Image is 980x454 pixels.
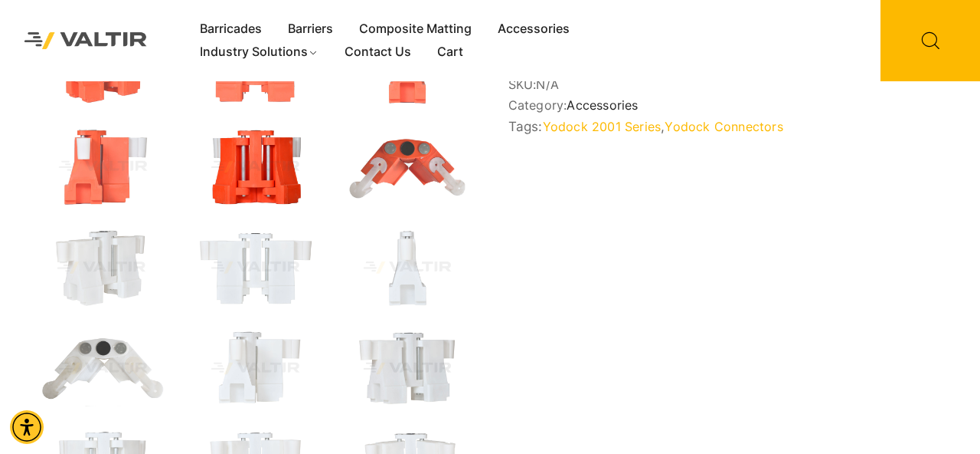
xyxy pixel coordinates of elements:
[11,19,160,61] img: Valtir Rentals
[508,98,942,113] span: Category:
[38,229,168,306] img: A white plastic component with a central metal rod, designed for mechanical or structural applica...
[508,119,942,134] span: Tags: ,
[191,128,320,206] img: A bright orange industrial clamp with metallic rods, designed for holding or securing objects.
[536,77,559,92] span: N/A
[543,119,661,134] a: Yodock 2001 Series
[38,330,168,407] img: A white mechanical component with two arms and circular elements, possibly a hinge or connector.
[567,97,638,113] a: Accessories
[191,229,320,306] img: A white plastic device with two side extensions and metal rods in the center, likely a component ...
[191,330,320,407] img: A white plastic component with various shapes and openings, likely used in machinery or equipment.
[332,41,424,64] a: Contact Us
[346,18,485,41] a: Composite Matting
[275,18,346,41] a: Barriers
[343,330,472,407] img: A white mechanical component with a cylindrical center and two protruding sections, likely used i...
[10,410,44,444] div: Accessibility Menu
[508,77,942,92] span: SKU:
[485,18,583,41] a: Accessories
[343,229,472,306] img: A white plastic component with a cylindrical roller at the top, designed for mechanical or indust...
[665,119,782,134] a: Yodock Connectors
[424,41,476,64] a: Cart
[38,128,168,206] img: An orange industrial component with white rollers, designed for heavy-duty applications.
[187,18,275,41] a: Barricades
[343,128,472,206] img: A red and white mechanical device with two arms and circular attachments, likely used for connect...
[187,41,332,64] a: Industry Solutions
